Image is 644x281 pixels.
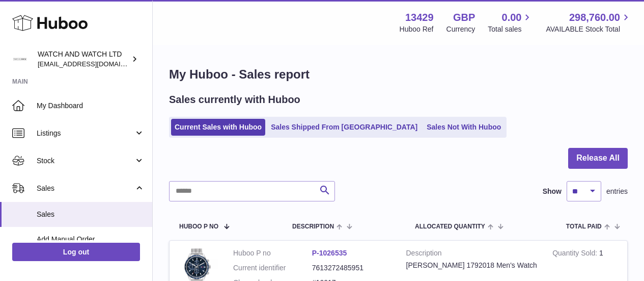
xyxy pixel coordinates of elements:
dt: Huboo P no [233,248,312,258]
h1: My Huboo - Sales report [169,66,628,83]
strong: Description [406,248,538,261]
a: Sales Shipped From [GEOGRAPHIC_DATA] [267,119,421,136]
a: Log out [12,243,140,261]
strong: Quantity Sold [552,249,599,260]
span: 298,760.00 [569,11,620,24]
div: WATCH AND WATCH LTD [38,49,129,69]
span: 0.00 [502,11,522,24]
strong: 13429 [405,11,434,24]
span: Sales [37,184,134,193]
img: internalAdmin-13429@internal.huboo.com [12,52,27,67]
span: Add Manual Order [37,235,145,244]
a: 0.00 Total sales [488,11,533,34]
span: AVAILABLE Stock Total [546,24,632,34]
span: Description [292,223,334,230]
span: Stock [37,156,134,166]
span: Sales [37,210,145,219]
span: Huboo P no [179,223,218,230]
span: My Dashboard [37,101,145,111]
dd: 7613272485951 [312,263,391,273]
span: Listings [37,129,134,138]
label: Show [543,187,562,196]
h2: Sales currently with Huboo [169,93,300,107]
button: Release All [568,148,628,169]
a: Sales Not With Huboo [423,119,505,136]
div: [PERSON_NAME] 1792018 Men's Watch [406,261,538,270]
dt: Current identifier [233,263,312,273]
span: Total paid [566,223,602,230]
span: Total sales [488,24,533,34]
span: entries [606,187,628,196]
div: Currency [446,24,475,34]
strong: GBP [453,11,475,24]
span: [EMAIL_ADDRESS][DOMAIN_NAME] [38,60,150,68]
a: Current Sales with Huboo [171,119,265,136]
div: Huboo Ref [400,24,434,34]
a: P-1026535 [312,249,347,257]
a: 298,760.00 AVAILABLE Stock Total [546,11,632,34]
span: ALLOCATED Quantity [415,223,485,230]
